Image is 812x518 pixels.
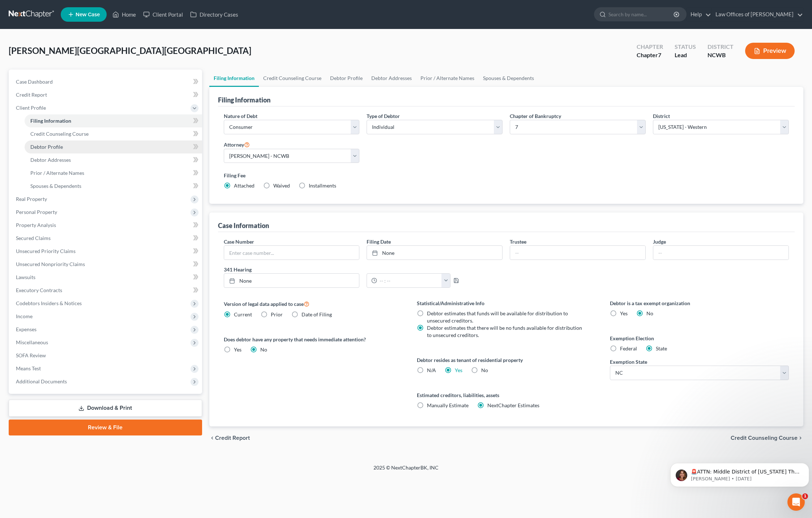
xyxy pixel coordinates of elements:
label: Judge [653,238,666,245]
span: Current [234,311,252,317]
input: -- [653,246,789,260]
a: Case Dashboard [10,75,202,88]
div: Case Information [218,221,269,230]
div: Status [675,43,696,51]
a: Directory Cases [187,8,242,21]
span: Real Property [16,196,47,202]
span: Personal Property [16,209,57,215]
a: Credit Counseling Course [25,127,202,140]
a: Debtor Addresses [367,70,416,87]
span: Attached [234,182,255,189]
button: Preview [745,43,795,59]
a: Home [109,8,140,21]
span: Means Test [16,365,41,371]
a: Download & Print [9,400,202,417]
a: Filing Information [209,70,259,87]
a: Review & File [9,420,202,435]
div: NCWB [708,51,734,59]
div: District [708,43,734,51]
a: Debtor Addresses [25,153,202,167]
a: Unsecured Nonpriority Claims [10,258,202,271]
input: -- [510,246,645,260]
span: Debtor Profile [30,144,63,150]
label: Type of Debtor [367,112,400,120]
input: Search by name... [608,8,675,21]
span: Unsecured Nonpriority Claims [16,261,85,267]
span: Lawsuits [16,274,35,280]
span: New Case [76,12,100,17]
a: Yes [455,367,462,373]
span: Filing Information [30,118,71,124]
button: Credit Counseling Course chevron_right [731,435,803,441]
span: Client Profile [16,105,46,111]
span: Credit Report [215,435,250,441]
label: Trustee [510,238,526,245]
span: Manually Estimate [427,402,469,408]
a: Debtor Profile [326,70,367,87]
span: Income [16,313,33,319]
span: Credit Report [16,92,47,98]
a: Property Analysis [10,219,202,232]
div: Chapter [637,43,663,51]
a: None [367,246,502,260]
label: Estimated creditors, liabilities, assets [417,391,595,399]
label: 341 Hearing [220,266,507,273]
label: Filing Fee [224,172,789,179]
a: Prior / Alternate Names [416,70,479,87]
a: Prior / Alternate Names [25,167,202,180]
span: Property Analysis [16,222,56,228]
a: None [224,274,359,287]
span: Prior / Alternate Names [30,170,84,176]
a: Credit Counseling Course [259,70,326,87]
span: Waived [273,182,290,189]
span: [PERSON_NAME][GEOGRAPHIC_DATA][GEOGRAPHIC_DATA] [9,45,251,56]
span: Expenses [16,326,37,332]
label: Debtor is a tax exempt organization [610,299,789,307]
span: Additional Documents [16,378,67,384]
div: Chapter [637,51,663,59]
a: Client Portal [140,8,187,21]
span: Prior [271,311,283,317]
span: Debtor estimates that funds will be available for distribution to unsecured creditors. [427,310,568,324]
label: Exemption State [610,358,647,366]
span: Unsecured Priority Claims [16,248,76,254]
i: chevron_right [798,435,803,441]
span: Yes [234,346,242,353]
label: Version of legal data applied to case [224,299,402,308]
button: chevron_left Credit Report [209,435,250,441]
span: No [260,346,267,353]
span: Federal [620,345,637,351]
div: Lead [675,51,696,59]
a: Unsecured Priority Claims [10,245,202,258]
label: District [653,112,670,120]
span: Date of Filing [302,311,332,317]
span: No [646,310,653,316]
iframe: Intercom live chat [787,493,805,511]
span: 7 [658,51,661,58]
a: Lawsuits [10,271,202,284]
span: Installments [309,182,336,189]
label: Does debtor have any property that needs immediate attention? [224,336,402,343]
span: 1 [802,493,808,499]
span: SOFA Review [16,352,46,358]
div: Filing Information [218,96,270,104]
span: Spouses & Dependents [30,183,81,189]
span: State [656,345,667,351]
a: Secured Claims [10,232,202,245]
iframe: Intercom notifications message [667,448,812,498]
label: Nature of Debt [224,112,257,120]
span: Executory Contracts [16,287,62,293]
i: chevron_left [209,435,215,441]
a: Spouses & Dependents [25,180,202,193]
label: Exemption Election [610,334,789,342]
span: Secured Claims [16,235,51,241]
label: Attorney [224,140,250,149]
input: Enter case number... [224,246,359,260]
label: Debtor resides as tenant of residential property [417,356,595,364]
span: Case Dashboard [16,79,53,85]
input: -- : -- [377,274,442,287]
span: Debtor estimates that there will be no funds available for distribution to unsecured creditors. [427,325,582,338]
